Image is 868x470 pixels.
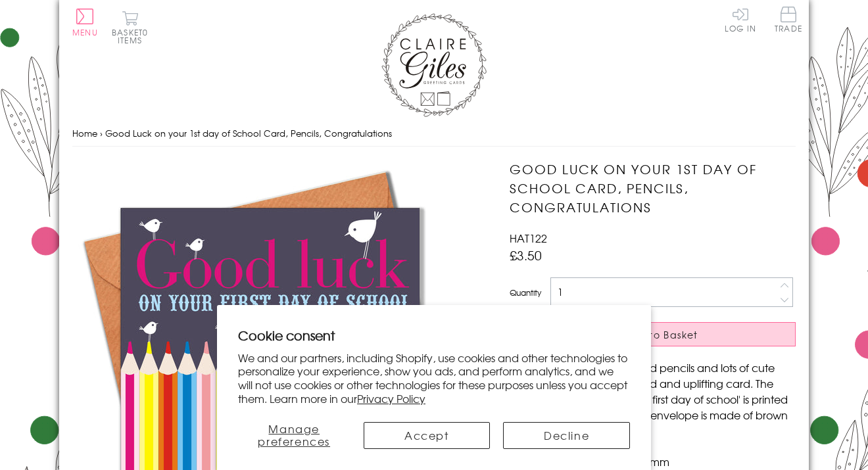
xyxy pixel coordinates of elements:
a: Log In [725,7,756,32]
span: HAT122 [510,230,547,246]
span: Trade [775,7,802,32]
p: A row of sharpened coloured pencils and lots of cute white birds decorate this vivid and upliftin... [510,360,796,438]
li: Dimensions: 150mm x 150mm [523,454,796,469]
span: Manage preferences [258,421,330,449]
button: Add to Basket [510,322,796,346]
h1: Good Luck on your 1st day of School Card, Pencils, Congratulations [510,160,796,216]
a: Privacy Policy [357,390,425,406]
p: We and our partners, including Shopify, use cookies and other technologies to personalize your ex... [238,351,630,406]
h2: Cookie consent [238,326,630,344]
nav: breadcrumbs [72,120,796,147]
button: Menu [72,9,98,36]
img: Claire Giles Greetings Cards [381,13,487,117]
span: £3.50 [510,246,542,264]
button: Accept [364,422,491,449]
button: Basket0 items [112,11,148,44]
a: Home [72,127,97,139]
label: Quantity [510,287,541,298]
span: 0 items [118,26,148,46]
a: Trade [775,7,802,35]
span: › [100,127,103,139]
span: Good Luck on your 1st day of School Card, Pencils, Congratulations [105,127,392,139]
button: Decline [503,422,630,449]
span: Add to Basket [623,328,698,341]
span: Menu [72,26,98,38]
button: Manage preferences [238,422,350,449]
